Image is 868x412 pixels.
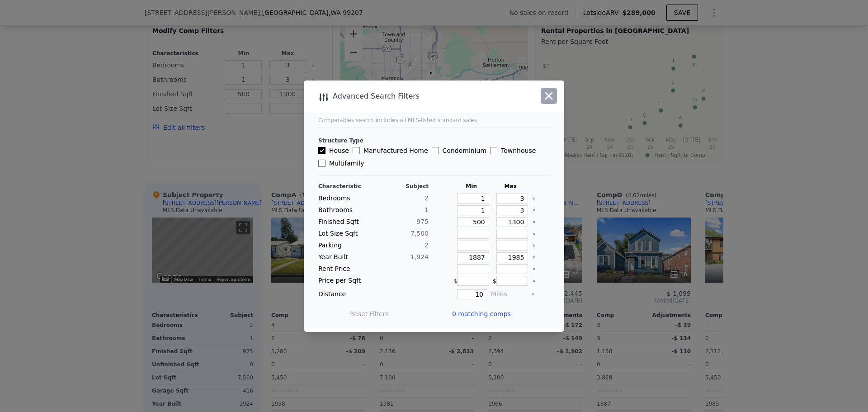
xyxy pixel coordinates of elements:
[318,229,372,239] div: Lot Size Sqft
[453,183,489,190] div: Min
[532,279,536,283] button: Clear
[318,160,325,167] input: Multifamily
[353,146,428,155] label: Manufactured Home
[318,217,372,227] div: Finished Sqft
[453,276,489,286] div: $
[491,289,528,299] div: Miles
[318,264,372,274] div: Rent Price
[532,197,536,200] button: Clear
[318,194,372,204] div: Bedrooms
[432,146,486,155] label: Condominium
[425,242,429,249] span: 2
[532,232,536,236] button: Clear
[490,147,497,154] input: Townhouse
[532,208,536,212] button: Clear
[532,267,536,271] button: Clear
[532,244,536,247] button: Clear
[318,146,349,155] label: House
[318,252,372,262] div: Year Built
[425,206,429,213] span: 1
[318,205,372,215] div: Bathrooms
[490,146,536,155] label: Townhouse
[318,159,364,168] label: Multifamily
[493,183,528,190] div: Max
[493,276,528,286] div: $
[318,117,550,124] div: Comparables search includes all MLS-listed standard sales
[375,183,429,190] div: Subject
[350,309,389,318] button: Reset
[410,253,429,260] span: 1,924
[425,194,429,202] span: 2
[410,230,429,237] span: 7,500
[532,220,536,224] button: Clear
[432,147,439,154] input: Condominium
[531,293,535,296] button: Clear
[318,241,372,251] div: Parking
[532,256,536,259] button: Clear
[304,90,512,103] div: Advanced Search Filters
[318,137,550,144] div: Structure Type
[318,276,372,286] div: Price per Sqft
[318,183,372,190] div: Characteristic
[416,218,429,225] span: 975
[452,309,511,318] span: 0 matching comps
[353,147,360,154] input: Manufactured Home
[318,289,429,299] div: Distance
[318,147,325,154] input: House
